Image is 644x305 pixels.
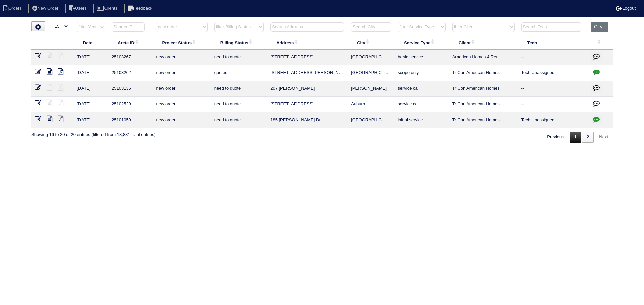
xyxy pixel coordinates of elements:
[394,81,449,97] td: service call
[153,81,211,97] td: new order
[582,132,594,143] a: 2
[394,50,449,65] td: basic service
[449,81,518,97] td: TriCon American Homes
[267,97,347,112] td: [STREET_ADDRESS]
[73,50,108,65] td: [DATE]
[65,6,92,11] a: Users
[616,6,636,11] a: Logout
[591,22,608,32] button: Clear
[518,35,588,50] th: Tech
[347,65,394,81] td: [GEOGRAPHIC_DATA]
[108,81,153,97] td: 25103135
[112,22,145,32] input: Search ID
[449,97,518,112] td: TriCon American Homes
[211,81,267,97] td: need to quote
[211,65,267,81] td: quoted
[449,112,518,128] td: TriCon American Homes
[267,81,347,97] td: 207 [PERSON_NAME]
[73,112,108,128] td: [DATE]
[594,132,613,143] a: Next
[347,112,394,128] td: [GEOGRAPHIC_DATA]
[394,35,449,50] th: Service Type: activate to sort column ascending
[588,35,613,50] th: : activate to sort column ascending
[394,65,449,81] td: scope only
[521,22,581,32] input: Search Tech
[347,81,394,97] td: [PERSON_NAME]
[108,35,153,50] th: Arete ID: activate to sort column ascending
[153,112,211,128] td: new order
[93,6,123,11] a: Clients
[28,4,64,13] li: New Order
[347,35,394,50] th: City: activate to sort column ascending
[153,50,211,65] td: new order
[570,132,581,143] a: 1
[108,112,153,128] td: 25101059
[518,65,588,81] td: Tech Unassigned
[211,97,267,112] td: need to quote
[542,132,569,143] a: Previous
[518,112,588,128] td: Tech Unassigned
[73,97,108,112] td: [DATE]
[267,65,347,81] td: [STREET_ADDRESS][PERSON_NAME]
[153,97,211,112] td: new order
[211,50,267,65] td: need to quote
[73,81,108,97] td: [DATE]
[108,97,153,112] td: 25102529
[394,112,449,128] td: initial service
[267,112,347,128] td: 185 [PERSON_NAME] Dr
[347,97,394,112] td: Auburn
[270,22,344,32] input: Search Address
[394,97,449,112] td: service call
[518,97,588,112] td: --
[449,65,518,81] td: TriCon American Homes
[211,35,267,50] th: Billing Status: activate to sort column ascending
[351,22,391,32] input: Search City
[518,50,588,65] td: --
[73,35,108,50] th: Date
[518,81,588,97] td: --
[65,4,92,13] li: Users
[124,4,158,13] li: Feedback
[153,65,211,81] td: new order
[267,50,347,65] td: [STREET_ADDRESS]
[73,65,108,81] td: [DATE]
[347,50,394,65] td: [GEOGRAPHIC_DATA]
[449,35,518,50] th: Client: activate to sort column ascending
[28,6,64,11] a: New Order
[153,35,211,50] th: Project Status: activate to sort column ascending
[93,4,123,13] li: Clients
[31,128,156,138] div: Showing 16 to 20 of 20 entries (filtered from 18,881 total entries)
[267,35,347,50] th: Address: activate to sort column ascending
[108,65,153,81] td: 25103262
[108,50,153,65] td: 25103267
[211,112,267,128] td: need to quote
[449,50,518,65] td: American Homes 4 Rent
